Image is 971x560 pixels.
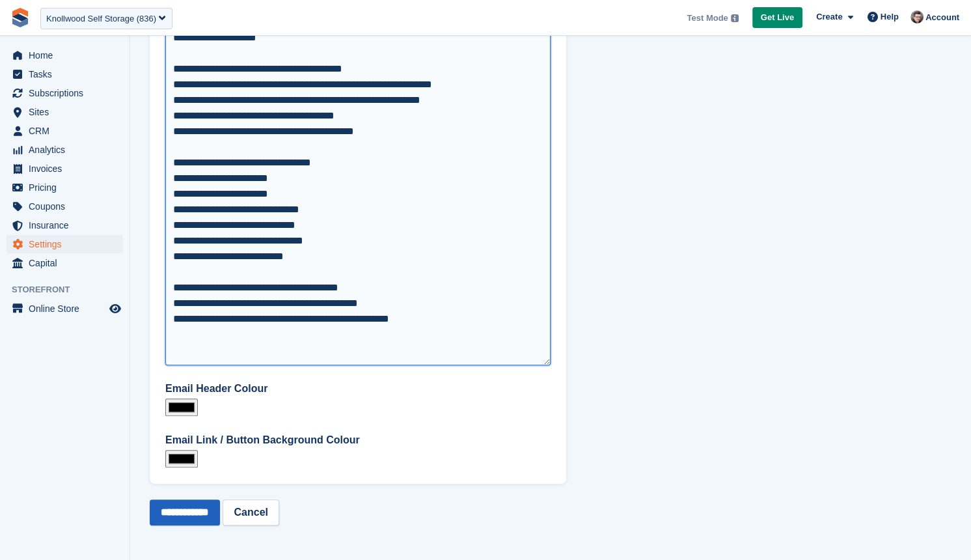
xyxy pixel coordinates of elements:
[7,160,123,178] a: menu
[29,254,107,272] span: Capital
[165,432,551,448] label: Email Link / Button Background Colour
[165,381,551,397] label: Email Header Colour
[687,12,728,25] span: Test Mode
[29,65,107,83] span: Tasks
[29,141,107,159] span: Analytics
[7,141,123,159] a: menu
[10,8,30,27] img: stora-icon-8386f47178a22dfd0bd8f6a31ec36ba5ce8667c1dd55bd0f319d3a0aa187defe.svg
[910,10,923,23] img: Steven Hylands
[7,235,123,253] a: menu
[7,46,123,64] a: menu
[29,178,107,197] span: Pricing
[752,7,802,29] a: Get Live
[7,122,123,140] a: menu
[7,197,123,216] a: menu
[29,160,107,178] span: Invoices
[107,301,123,316] a: Preview store
[816,10,842,23] span: Create
[7,103,123,121] a: menu
[223,499,279,525] a: Cancel
[29,216,107,234] span: Insurance
[7,254,123,272] a: menu
[29,84,107,102] span: Subscriptions
[29,103,107,121] span: Sites
[925,11,959,24] span: Account
[29,122,107,140] span: CRM
[46,12,156,25] div: Knollwood Self Storage (836)
[7,216,123,234] a: menu
[29,46,107,64] span: Home
[761,11,794,24] span: Get Live
[29,197,107,216] span: Coupons
[7,178,123,197] a: menu
[29,235,107,253] span: Settings
[7,84,123,102] a: menu
[7,65,123,83] a: menu
[29,300,107,318] span: Online Store
[731,14,739,22] img: icon-info-grey-7440780725fd019a000dd9b08b2336e03edf1995a4989e88bcd33f0948082b44.svg
[881,10,899,23] span: Help
[12,283,130,296] span: Storefront
[7,300,123,318] a: menu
